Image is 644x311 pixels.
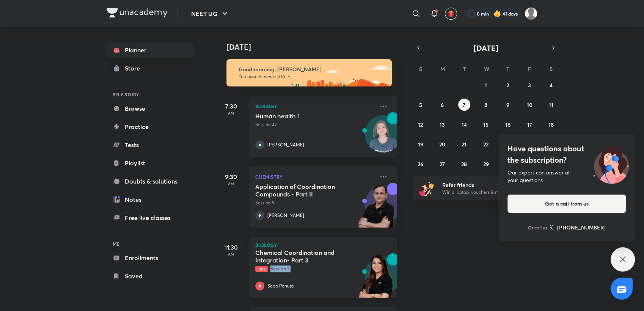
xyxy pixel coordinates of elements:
abbr: Sunday [419,65,422,72]
h5: Application of Coordination Compounds - Part II [255,183,350,198]
abbr: October 20, 2025 [439,141,445,148]
p: Chemistry [255,172,374,181]
abbr: Tuesday [463,65,466,72]
img: Payal [525,7,537,20]
span: [DATE] [474,43,498,53]
a: Browse [107,101,195,116]
abbr: October 2, 2025 [506,82,509,89]
button: October 15, 2025 [480,118,492,130]
h5: Human health 1 [255,112,350,120]
p: Or call us [528,224,547,231]
abbr: Thursday [506,65,509,72]
button: October 13, 2025 [436,118,448,130]
img: streak [493,10,501,17]
button: October 21, 2025 [458,138,470,150]
button: October 5, 2025 [415,99,427,111]
button: October 3, 2025 [523,79,536,91]
a: Enrollments [107,250,195,265]
abbr: October 8, 2025 [484,101,487,108]
img: avatar [448,10,454,17]
button: October 4, 2025 [545,79,557,91]
a: Store [107,61,195,76]
span: Live [255,266,268,272]
abbr: Monday [440,65,445,72]
img: unacademy [355,253,397,306]
a: Free live classes [107,210,195,225]
h6: Good morning, [PERSON_NAME] [239,66,385,73]
abbr: October 15, 2025 [483,121,488,128]
abbr: October 14, 2025 [462,121,467,128]
p: [PERSON_NAME] [267,141,304,148]
button: October 16, 2025 [501,118,514,130]
abbr: October 11, 2025 [549,101,553,108]
h5: 7:30 [216,102,246,111]
a: Notes [107,192,195,207]
button: October 9, 2025 [501,99,514,111]
p: [PERSON_NAME] [267,212,304,219]
button: October 12, 2025 [415,118,427,130]
abbr: October 4, 2025 [550,82,553,89]
a: Saved [107,269,195,284]
button: October 28, 2025 [458,158,470,170]
abbr: October 10, 2025 [526,101,532,108]
h6: Refer friends [442,181,536,189]
p: AM [216,252,246,256]
abbr: October 18, 2025 [548,121,554,128]
h4: Have questions about the subscription? [507,143,626,166]
img: morning [226,59,392,86]
h6: SELF STUDY [107,88,195,101]
abbr: October 1, 2025 [485,82,487,89]
abbr: October 9, 2025 [506,101,509,108]
a: [PHONE_NUMBER] [550,223,606,231]
button: October 11, 2025 [545,99,557,111]
p: Seep Pahuja [267,283,294,289]
button: October 1, 2025 [480,79,492,91]
abbr: October 3, 2025 [528,82,531,89]
abbr: October 7, 2025 [463,101,465,108]
button: October 10, 2025 [523,99,536,111]
p: You have 5 events [DATE] [239,74,385,80]
button: Get a call from us [507,195,626,213]
abbr: Saturday [550,65,553,72]
a: Planner [107,42,195,58]
p: Session 47 [255,121,374,128]
button: October 29, 2025 [480,158,492,170]
h5: Chemical Coordination and Integration- Part 3 [255,249,350,264]
button: October 14, 2025 [458,118,470,130]
abbr: October 17, 2025 [527,121,532,128]
a: Playlist [107,155,195,171]
abbr: Friday [528,65,531,72]
h5: 9:30 [216,172,246,181]
button: October 8, 2025 [480,99,492,111]
abbr: October 12, 2025 [418,121,423,128]
div: Our expert can answer all your questions [507,169,626,184]
abbr: October 27, 2025 [440,160,445,168]
abbr: October 19, 2025 [418,141,423,148]
button: October 19, 2025 [415,138,427,150]
p: Session 3 [255,265,374,272]
abbr: October 28, 2025 [461,160,467,168]
a: Doubts & solutions [107,174,195,189]
abbr: Wednesday [484,65,489,72]
abbr: October 5, 2025 [419,101,422,108]
h4: [DATE] [226,42,405,52]
img: referral [419,181,434,196]
p: Session 9 [255,199,374,206]
abbr: October 16, 2025 [505,121,510,128]
abbr: October 13, 2025 [440,121,445,128]
h5: 11:30 [216,243,246,252]
button: October 20, 2025 [436,138,448,150]
a: Company Logo [107,8,168,19]
img: Company Logo [107,8,168,17]
p: AM [216,111,246,115]
button: October 22, 2025 [480,138,492,150]
abbr: October 6, 2025 [441,101,444,108]
p: AM [216,181,246,186]
h6: [PHONE_NUMBER] [557,223,606,231]
button: [DATE] [424,42,548,53]
abbr: October 29, 2025 [483,160,488,168]
abbr: October 22, 2025 [483,141,488,148]
button: October 18, 2025 [545,118,557,130]
div: Store [125,64,145,73]
a: Tests [107,137,195,152]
